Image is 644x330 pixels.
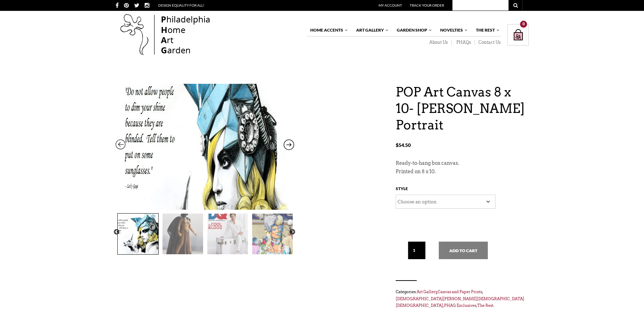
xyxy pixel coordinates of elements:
button: Add to cart [439,242,488,259]
span: Categories: , , , , . [396,288,529,309]
p: Printed on 8 x 10. [396,168,529,176]
button: Next [289,229,296,236]
a: Home Accents [307,24,348,36]
button: Previous [113,229,120,236]
h1: POP Art Canvas 8 x 10- [PERSON_NAME] Portrait [396,84,529,133]
a: [DEMOGRAPHIC_DATA][PERSON_NAME][DEMOGRAPHIC_DATA][DEMOGRAPHIC_DATA] [396,296,524,308]
a: PHAG Exclusives [444,303,476,308]
a: Novelties [437,24,468,36]
a: Contact Us [475,40,501,45]
a: My Account [379,3,402,7]
a: Canvas and Paper Prints [438,289,482,294]
a: Art Gallery [417,289,437,294]
label: Style [396,184,408,195]
img: asst-pop-gaga.jpg [116,52,294,298]
a: Track Your Order [410,3,444,7]
a: About Us [425,40,452,45]
a: Garden Shop [393,24,432,36]
bdi: 54.50 [396,142,411,148]
a: PHAQs [452,40,475,45]
a: Art Gallery [353,24,389,36]
span: $ [396,142,399,148]
p: Ready-to-hang box canvas. [396,159,529,168]
a: The Rest [472,24,500,36]
input: Qty [408,242,425,259]
a: The Rest [477,303,493,308]
div: 0 [520,21,527,28]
